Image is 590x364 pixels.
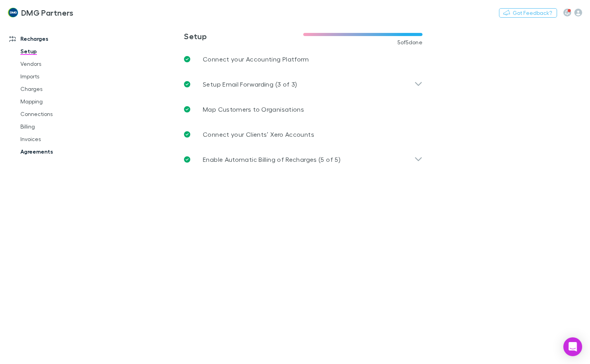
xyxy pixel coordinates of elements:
[563,337,582,356] div: Open Intercom Messenger
[397,39,422,45] span: 5 of 5 done
[13,108,102,120] a: Connections
[13,95,102,108] a: Mapping
[203,130,314,139] p: Connect your Clients’ Xero Accounts
[21,8,74,17] h3: DMG Partners
[203,105,304,114] p: Map Customers to Organisations
[13,58,102,70] a: Vendors
[178,72,429,97] div: Setup Email Forwarding (3 of 3)
[203,80,297,89] p: Setup Email Forwarding (3 of 3)
[8,8,18,17] img: DMG Partners's Logo
[13,70,102,83] a: Imports
[203,155,341,164] p: Enable Automatic Billing of Recharges (5 of 5)
[13,133,102,145] a: Invoices
[13,120,102,133] a: Billing
[13,45,102,58] a: Setup
[178,147,429,172] div: Enable Automatic Billing of Recharges (5 of 5)
[13,83,102,95] a: Charges
[2,33,102,45] a: Recharges
[178,97,429,122] a: Map Customers to Organisations
[3,3,78,22] a: DMG Partners
[178,47,429,72] a: Connect your Accounting Platform
[203,54,309,64] p: Connect your Accounting Platform
[499,8,557,18] button: Got Feedback?
[13,145,102,158] a: Agreements
[178,122,429,147] a: Connect your Clients’ Xero Accounts
[184,31,303,41] h3: Setup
